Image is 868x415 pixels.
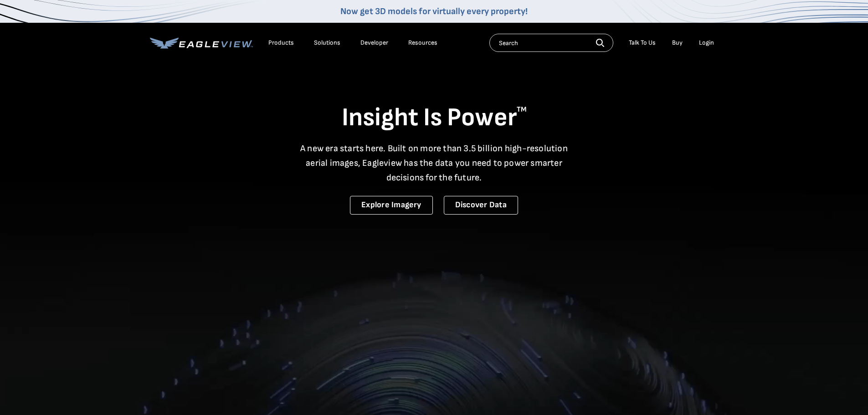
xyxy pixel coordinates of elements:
div: Login [699,39,714,47]
div: Talk To Us [629,39,656,47]
p: A new era starts here. Built on more than 3.5 billion high-resolution aerial images, Eagleview ha... [295,141,574,185]
a: Now get 3D models for virtually every property! [340,6,528,17]
div: Resources [408,39,437,47]
a: Developer [360,39,388,47]
input: Search [489,34,613,52]
h1: Insight Is Power [150,102,719,134]
a: Explore Imagery [350,196,433,215]
div: Solutions [314,39,340,47]
a: Discover Data [444,196,518,215]
sup: TM [517,105,527,114]
div: Products [268,39,294,47]
a: Buy [672,39,683,47]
